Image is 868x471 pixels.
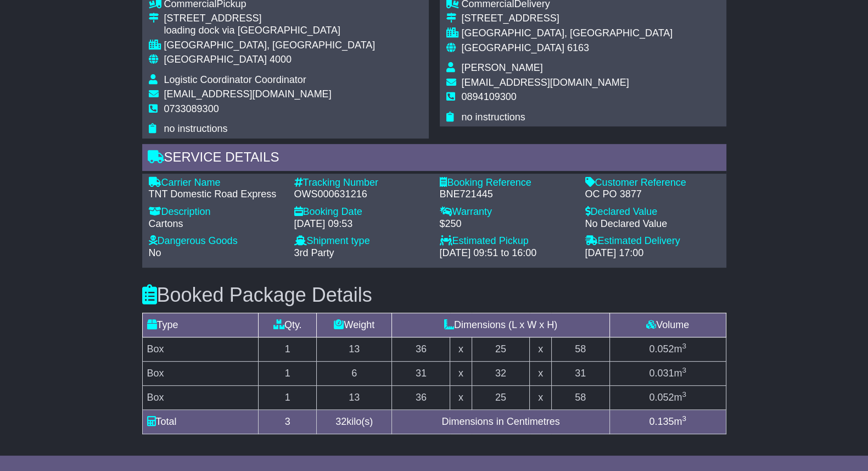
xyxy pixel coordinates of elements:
[259,362,317,386] td: 1
[294,189,429,201] div: OWS000631216
[317,362,392,386] td: 6
[462,13,673,25] div: [STREET_ADDRESS]
[551,386,609,410] td: 58
[142,337,259,362] td: Box
[294,206,429,218] div: Booking Date
[335,416,346,427] span: 32
[142,386,259,410] td: Box
[317,410,392,434] td: kilo(s)
[450,337,472,362] td: x
[142,313,259,337] td: Type
[259,313,317,337] td: Qty.
[462,91,517,102] span: 0894109300
[530,386,551,410] td: x
[259,410,317,434] td: 3
[142,410,259,434] td: Total
[585,218,720,230] div: No Declared Value
[149,247,161,258] span: No
[609,313,726,337] td: Volume
[164,54,267,65] span: [GEOGRAPHIC_DATA]
[294,235,429,247] div: Shipment type
[317,313,392,337] td: Weight
[164,25,376,37] div: loading dock via [GEOGRAPHIC_DATA]
[392,362,450,386] td: 31
[450,386,472,410] td: x
[164,13,376,25] div: [STREET_ADDRESS]
[551,337,609,362] td: 58
[567,42,589,53] span: 6163
[317,337,392,362] td: 13
[440,189,574,201] div: BNE721445
[462,42,564,53] span: [GEOGRAPHIC_DATA]
[294,247,334,258] span: 3rd Party
[440,206,574,218] div: Warranty
[682,390,686,398] sup: 3
[392,313,609,337] td: Dimensions (L x W x H)
[530,362,551,386] td: x
[609,410,726,434] td: m
[149,235,283,247] div: Dangerous Goods
[649,416,674,427] span: 0.135
[259,337,317,362] td: 1
[609,386,726,410] td: m
[585,177,720,189] div: Customer Reference
[294,218,429,230] div: [DATE] 09:53
[682,342,686,350] sup: 3
[164,123,228,134] span: no instructions
[164,88,332,99] span: [EMAIL_ADDRESS][DOMAIN_NAME]
[609,362,726,386] td: m
[149,189,283,201] div: TNT Domestic Road Express
[142,144,726,174] div: Service Details
[649,368,674,379] span: 0.031
[472,337,530,362] td: 25
[440,177,574,189] div: Booking Reference
[530,337,551,362] td: x
[392,410,609,434] td: Dimensions in Centimetres
[585,206,720,218] div: Declared Value
[440,235,574,247] div: Estimated Pickup
[392,386,450,410] td: 36
[164,40,376,52] div: [GEOGRAPHIC_DATA], [GEOGRAPHIC_DATA]
[450,362,472,386] td: x
[462,62,543,73] span: [PERSON_NAME]
[440,247,574,259] div: [DATE] 09:51 to 16:00
[472,386,530,410] td: 25
[462,27,673,40] div: [GEOGRAPHIC_DATA], [GEOGRAPHIC_DATA]
[462,77,629,88] span: [EMAIL_ADDRESS][DOMAIN_NAME]
[149,177,283,189] div: Carrier Name
[259,386,317,410] td: 1
[472,362,530,386] td: 32
[164,74,306,85] span: Logistic Coordinator Coordinator
[164,103,219,114] span: 0733089300
[317,386,392,410] td: 13
[462,112,525,123] span: no instructions
[551,362,609,386] td: 31
[585,235,720,247] div: Estimated Delivery
[149,206,283,218] div: Description
[440,218,574,230] div: $250
[149,218,283,230] div: Cartons
[585,247,720,259] div: [DATE] 17:00
[294,177,429,189] div: Tracking Number
[142,284,726,306] h3: Booked Package Details
[585,189,720,201] div: OC PO 3877
[649,392,674,403] span: 0.052
[609,337,726,362] td: m
[392,337,450,362] td: 36
[142,362,259,386] td: Box
[682,366,686,374] sup: 3
[682,414,686,423] sup: 3
[270,54,292,65] span: 4000
[649,343,674,354] span: 0.052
